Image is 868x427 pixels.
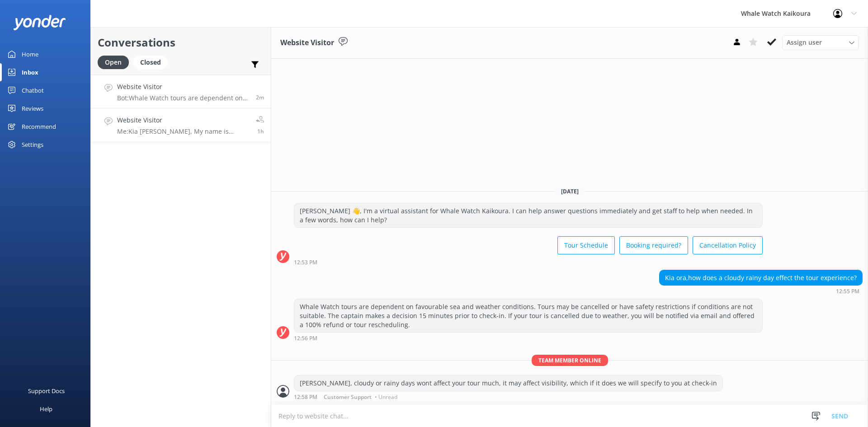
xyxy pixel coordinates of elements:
h4: Website Visitor [117,115,249,125]
div: Support Docs [28,382,65,400]
strong: 12:58 PM [294,394,317,400]
div: Inbox [22,63,38,81]
h4: Website Visitor [117,82,249,92]
a: Website VisitorBot:Whale Watch tours are dependent on favourable sea and weather conditions. Tour... [91,75,271,108]
div: Reviews [22,99,43,117]
div: 12:56pm 12-Aug-2025 (UTC +12:00) Pacific/Auckland [294,335,763,341]
img: yonder-white-logo.png [14,15,66,30]
div: [PERSON_NAME] 👋, I'm a virtual assistant for Whale Watch Kaikoura. I can help answer questions im... [294,203,762,227]
a: Open [98,57,133,67]
span: Team member online [532,355,608,366]
div: Help [40,400,52,418]
a: Website VisitorMe:Kia [PERSON_NAME], My name is [PERSON_NAME]. Is there anything I can help you w... [91,108,271,142]
div: 12:55pm 12-Aug-2025 (UTC +12:00) Pacific/Auckland [659,288,863,294]
strong: 12:56 PM [294,336,317,341]
div: Open [98,56,129,69]
div: 12:53pm 12-Aug-2025 (UTC +12:00) Pacific/Auckland [294,259,763,265]
p: Me: Kia [PERSON_NAME], My name is [PERSON_NAME]. Is there anything I can help you with? [117,127,249,136]
div: Kia ora,how does a cloudy rainy day effect the tour experience? [660,270,862,286]
span: 12:55pm 12-Aug-2025 (UTC +12:00) Pacific/Auckland [256,94,264,101]
div: Assign User [782,35,859,50]
div: Whale Watch tours are dependent on favourable sea and weather conditions. Tours may be cancelled ... [294,299,762,332]
div: Recommend [22,117,56,136]
strong: 12:55 PM [836,289,859,294]
h2: Conversations [98,34,264,51]
span: Customer Support [324,394,372,400]
strong: 12:53 PM [294,260,317,265]
span: 11:25am 12-Aug-2025 (UTC +12:00) Pacific/Auckland [257,127,264,135]
button: Tour Schedule [557,236,615,254]
span: [DATE] [556,188,584,195]
div: Home [22,45,38,63]
div: 12:58pm 12-Aug-2025 (UTC +12:00) Pacific/Auckland [294,394,723,400]
span: Assign user [787,38,822,47]
h3: Website Visitor [280,37,334,49]
span: • Unread [375,394,397,400]
p: Bot: Whale Watch tours are dependent on favourable sea and weather conditions. Tours may be cance... [117,94,249,102]
div: Closed [133,56,168,69]
div: [PERSON_NAME], cloudy or rainy days wont affect your tour much, it may affect visibility, which i... [294,375,722,391]
div: Chatbot [22,81,44,99]
a: Closed [133,57,172,67]
button: Booking required? [619,236,688,254]
div: Settings [22,136,43,154]
button: Cancellation Policy [693,236,763,254]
